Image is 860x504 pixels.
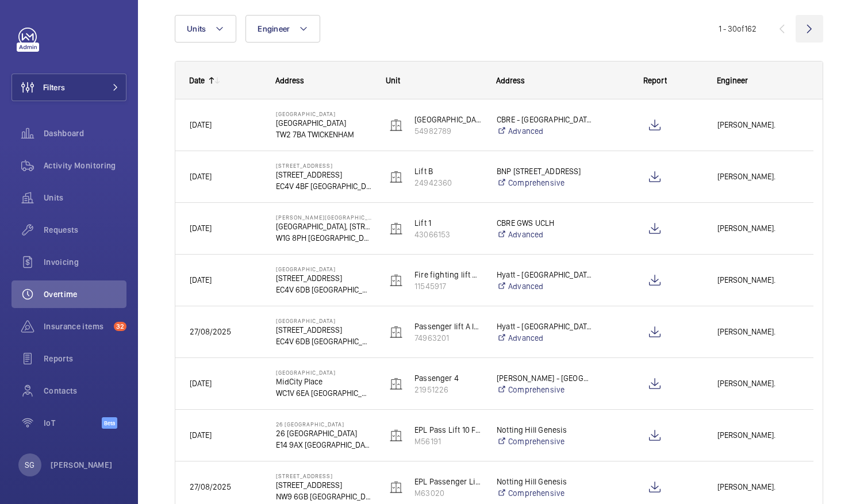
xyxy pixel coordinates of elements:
p: Notting Hill Genesis [497,476,592,487]
p: EPL Pass Lift 10 Flrs Only [414,424,482,436]
p: Lift B [414,166,482,177]
p: [STREET_ADDRESS] [276,162,371,169]
span: Activity Monitoring [44,160,126,171]
img: elevator.svg [389,480,403,494]
button: Engineer [245,15,320,43]
span: Beta [102,417,117,429]
p: 26 [GEOGRAPHIC_DATA] [276,428,371,439]
p: Passenger lift A left side [414,321,482,332]
p: Lift 1 [414,217,482,229]
p: CBRE GWS UCLH [497,217,592,229]
p: MidCity Place [276,376,371,387]
div: Press SPACE to select this row. [175,306,813,358]
span: Units [187,24,206,33]
p: 11545917 [414,280,482,292]
span: [PERSON_NAME]. [717,274,799,287]
span: [PERSON_NAME]. [717,222,799,235]
p: M56191 [414,436,482,447]
p: Hyatt - [GEOGRAPHIC_DATA] [497,321,592,332]
a: Advanced [497,229,592,240]
span: [PERSON_NAME]. [717,170,799,183]
p: 24942360 [414,177,482,188]
a: Comprehensive [497,436,592,447]
a: Comprehensive [497,384,592,395]
p: E14 9AX [GEOGRAPHIC_DATA] [276,439,371,451]
p: 43066153 [414,229,482,240]
div: Press SPACE to select this row. [175,255,813,306]
span: Reports [44,353,126,364]
p: Notting Hill Genesis [497,424,592,436]
p: EC4V 6DB [GEOGRAPHIC_DATA] [276,336,371,347]
p: EC4V 6DB [GEOGRAPHIC_DATA] [276,284,371,295]
span: Unit [386,76,400,85]
span: 27/08/2025 [190,482,231,491]
span: [DATE] [190,275,212,284]
p: M63020 [414,487,482,499]
span: [PERSON_NAME]. [717,325,799,338]
p: Hyatt - [GEOGRAPHIC_DATA] [497,269,592,280]
span: Overtime [44,288,126,300]
p: Passenger 4 [414,372,482,384]
img: elevator.svg [389,274,403,287]
div: Press SPACE to select this row. [175,203,813,255]
p: 21951226 [414,384,482,395]
img: elevator.svg [389,222,403,236]
p: Fire fighting lift mp500 [414,269,482,280]
a: Advanced [497,332,592,344]
span: [PERSON_NAME]. [717,480,799,494]
p: [GEOGRAPHIC_DATA] [276,110,371,117]
span: Engineer [258,24,290,33]
span: of [737,24,744,33]
p: [GEOGRAPHIC_DATA] [276,317,371,324]
div: Press SPACE to select this row. [175,410,813,461]
p: [STREET_ADDRESS] [276,169,371,180]
p: NW9 6GB [GEOGRAPHIC_DATA] [276,491,371,502]
p: EC4V 4BF [GEOGRAPHIC_DATA] [276,180,371,192]
span: [DATE] [190,379,212,388]
p: BNP [STREET_ADDRESS] [497,166,592,177]
span: [PERSON_NAME]. [717,429,799,442]
span: [DATE] [190,120,212,129]
span: [PERSON_NAME]. [717,118,799,132]
div: Press SPACE to select this row. [175,99,813,151]
span: Dashboard [44,128,126,139]
span: Address [275,76,304,85]
p: [STREET_ADDRESS] [276,472,371,479]
p: TW2 7BA TWICKENHAM [276,129,371,140]
p: 74963201 [414,332,482,344]
span: 1 - 30 162 [719,25,757,33]
button: Filters [11,74,126,101]
p: [PERSON_NAME] [51,459,113,471]
p: CBRE - [GEOGRAPHIC_DATA] [497,114,592,125]
span: Engineer [717,76,748,85]
p: WC1V 6EA [GEOGRAPHIC_DATA] [276,387,371,399]
span: Units [44,192,126,203]
p: [GEOGRAPHIC_DATA] [276,266,371,272]
span: [DATE] [190,224,212,233]
a: Advanced [497,280,592,292]
p: [PERSON_NAME][GEOGRAPHIC_DATA] [276,214,371,221]
p: [PERSON_NAME] - [GEOGRAPHIC_DATA] [497,372,592,384]
span: 27/08/2025 [190,327,231,336]
img: elevator.svg [389,429,403,443]
p: [GEOGRAPHIC_DATA] [276,369,371,376]
span: IoT [44,417,102,429]
span: Filters [43,82,65,93]
span: [PERSON_NAME]. [717,377,799,390]
p: 54982789 [414,125,482,137]
a: Comprehensive [497,487,592,499]
a: Comprehensive [497,177,592,188]
button: Units [175,15,236,43]
p: [GEOGRAPHIC_DATA] [276,117,371,129]
span: [DATE] [190,430,212,440]
span: Invoicing [44,256,126,268]
div: Date [189,76,205,85]
span: Contacts [44,385,126,397]
p: [GEOGRAPHIC_DATA], [STREET_ADDRESS][PERSON_NAME], [276,221,371,232]
img: elevator.svg [389,118,403,132]
span: Insurance items [44,321,109,332]
span: Report [643,76,667,85]
img: elevator.svg [389,325,403,339]
span: Address [496,76,525,85]
a: Advanced [497,125,592,137]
